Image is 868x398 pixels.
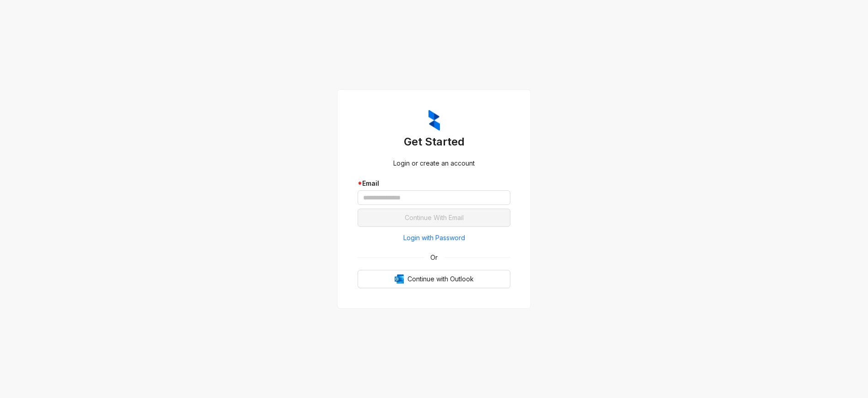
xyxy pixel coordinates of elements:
button: Login with Password [358,231,510,245]
span: Or [424,253,444,263]
button: OutlookContinue with Outlook [358,270,510,288]
span: Continue with Outlook [407,274,474,284]
span: Login with Password [403,233,465,243]
img: ZumaIcon [429,110,440,131]
div: Email [358,178,510,188]
button: Continue With Email [358,209,510,227]
div: Login or create an account [358,158,510,168]
h3: Get Started [358,134,510,149]
img: Outlook [395,274,404,284]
